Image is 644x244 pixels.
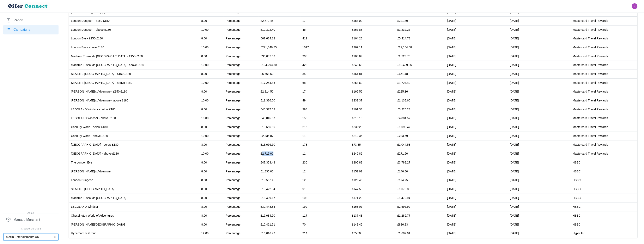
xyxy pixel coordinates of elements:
td: London Eye - above £180 [69,43,199,52]
td: LEGOLAND Windsor [69,203,199,211]
td: [DATE] [445,16,508,25]
td: HSBC [571,211,637,220]
td: £1,682.01 [395,229,445,238]
td: £1,835.00 [259,167,300,176]
td: [DATE] [445,123,508,132]
td: 214 [300,229,350,238]
td: £14,016.79 [259,229,300,238]
td: £65.50 [350,229,395,238]
td: [DATE] [508,16,571,25]
td: LEGOLAND Windsor - above £180 [69,114,199,123]
td: [DATE] [508,140,571,149]
td: [DATE] [508,211,571,220]
td: [DATE] [445,25,508,34]
td: Percentage [224,140,259,149]
td: [DATE] [445,87,508,96]
td: Percentage [224,43,259,52]
td: [GEOGRAPHIC_DATA] - below £180 [69,140,199,149]
td: Percentage [224,105,259,114]
td: 8.00 [199,123,224,132]
td: £48,845.37 [259,114,300,123]
td: Percentage [224,211,259,220]
td: Percentage [224,78,259,87]
td: 155 [300,114,350,123]
td: [DATE] [508,229,571,238]
td: £164.81 [350,70,395,78]
td: £73.35 [350,140,395,149]
td: £67,684.12 [259,34,300,43]
td: 178 [300,140,350,149]
td: [DATE] [508,176,571,185]
td: HSBC [571,167,637,176]
td: SEA LIFE [GEOGRAPHIC_DATA] [69,185,199,194]
td: £1,138.60 [395,96,445,105]
td: Mastercard Travel Rewards [571,96,637,105]
td: [DATE] [508,185,571,194]
td: [DATE] [445,158,508,167]
td: 108 [300,194,350,203]
td: [DATE] [445,96,508,105]
td: [DATE] [508,61,571,70]
td: [DATE] [508,25,571,34]
td: 8.00 [199,140,224,149]
td: 8.00 [199,34,224,43]
td: 199 [300,203,350,211]
td: HSBC [571,185,637,194]
td: Chessington World of Adventures [69,211,199,220]
td: £137.48 [350,211,395,220]
td: HSBC [571,203,637,211]
td: HyperJar UK Group [69,229,199,238]
td: [DATE] [508,70,571,78]
td: [DATE] [508,114,571,123]
td: Percentage [224,167,259,176]
td: 10.00 [199,114,224,123]
td: £221.80 [395,16,445,25]
td: Percentage [224,70,259,78]
td: Mastercard Travel Rewards [571,105,637,114]
span: Manage Merchant [13,217,40,222]
td: 8.00 [199,167,224,176]
td: Madame Tussauds [GEOGRAPHIC_DATA] [69,194,199,203]
td: 8.00 [199,176,224,185]
td: £461.48 [395,70,445,78]
td: Percentage [224,194,259,203]
td: £16,084.70 [259,211,300,220]
td: 10.00 [199,149,224,158]
td: 68 [300,78,350,87]
td: [DATE] [445,114,508,123]
button: Open user button [632,3,637,9]
td: Percentage [224,149,259,158]
td: £104,293.50 [259,61,300,70]
td: 428 [300,61,350,70]
td: [PERSON_NAME]'s Adventure - £150-£180 [69,87,199,96]
td: [DATE] [508,167,571,176]
button: Merlin Entertainments UK [3,233,59,241]
td: [DATE] [445,194,508,203]
td: £2,723.76 [395,52,445,61]
td: £63.52 [350,123,395,132]
td: £11,386.00 [259,96,300,105]
td: 8.00 [199,185,224,194]
td: 8.00 [199,158,224,167]
td: [GEOGRAPHIC_DATA] - above £180 [69,149,199,158]
td: [DATE] [508,203,571,211]
td: Mastercard Travel Rewards [571,70,637,78]
td: £267.88 [350,25,395,34]
td: £163.69 [350,52,395,61]
td: £1,479.94 [395,194,445,203]
td: [DATE] [445,78,508,87]
td: £2,595.92 [395,203,445,211]
td: 8.00 [199,194,224,203]
td: £1,553.14 [259,176,300,185]
td: £27,164.68 [395,43,445,52]
td: £1,232.25 [395,25,445,34]
td: [DATE] [508,220,571,229]
td: £152.92 [350,167,395,176]
td: £1,724.49 [395,78,445,87]
td: [DATE] [508,194,571,203]
td: £267.11 [350,43,395,52]
td: 10.00 [199,96,224,105]
td: Mastercard Travel Rewards [571,61,637,70]
td: £13,655.89 [259,123,300,132]
td: £4,884.57 [395,114,445,123]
